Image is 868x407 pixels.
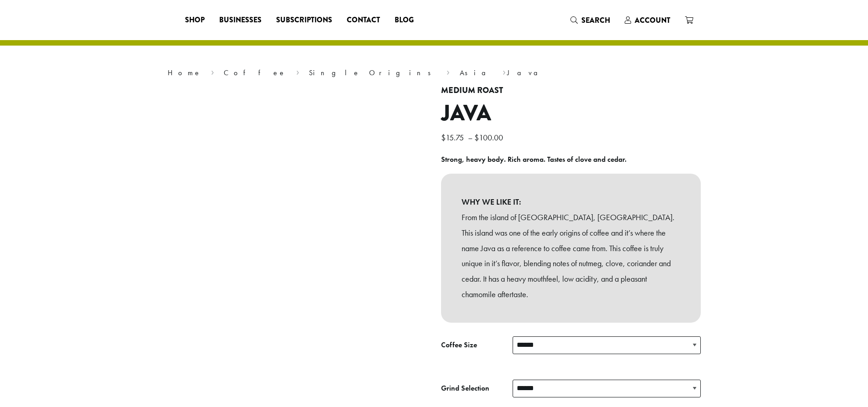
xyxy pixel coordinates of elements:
span: › [296,64,299,78]
span: Subscriptions [276,15,332,26]
a: Search [563,13,617,28]
a: Subscriptions [269,13,339,27]
a: Single Origins [309,68,437,77]
span: Businesses [219,15,262,26]
span: – [468,132,473,143]
span: Shop [185,15,205,26]
label: Coffee Size [441,339,513,352]
a: Home [168,68,201,77]
h4: Medium Roast [441,86,701,96]
nav: Breadcrumb [168,67,701,78]
span: $ [441,132,446,143]
p: From the island of [GEOGRAPHIC_DATA], [GEOGRAPHIC_DATA]. This island was one of the early origins... [462,210,680,302]
b: Strong, heavy body. Rich aroma. Tastes of clove and cedar. [441,155,627,164]
h1: Java [441,100,701,127]
span: › [503,64,506,78]
a: Blog [387,13,421,27]
span: $ [474,132,479,143]
span: Account [635,15,670,26]
b: WHY WE LIKE IT: [462,194,680,210]
a: Businesses [212,13,269,27]
span: › [211,64,214,78]
a: Asia [460,68,493,77]
a: Contact [339,13,387,27]
span: › [447,64,450,78]
label: Grind Selection [441,382,513,395]
a: Shop [178,13,212,27]
span: Blog [395,15,414,26]
bdi: 100.00 [474,132,505,143]
span: Contact [347,15,380,26]
span: Search [581,15,610,26]
a: Account [617,13,678,28]
a: Coffee [224,68,286,77]
bdi: 15.75 [441,132,466,143]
